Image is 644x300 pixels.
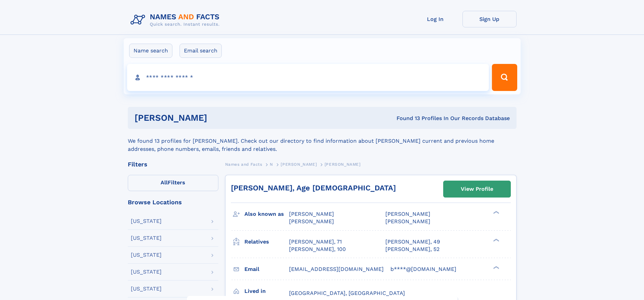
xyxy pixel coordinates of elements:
[408,11,462,27] a: Log In
[289,266,384,272] span: [EMAIL_ADDRESS][DOMAIN_NAME]
[225,160,262,168] a: Names and Facts
[462,11,517,27] a: Sign Up
[289,238,342,246] a: [PERSON_NAME], 71
[444,181,510,197] a: View Profile
[289,290,405,296] span: [GEOGRAPHIC_DATA], [GEOGRAPHIC_DATA]
[131,269,162,275] div: [US_STATE]
[244,208,289,220] h3: Also known as
[302,115,510,122] div: Found 13 Profiles In Our Records Database
[492,265,500,270] div: ❯
[281,160,317,168] a: [PERSON_NAME]
[385,238,440,246] a: [PERSON_NAME], 49
[289,218,334,225] span: [PERSON_NAME]
[135,114,302,122] h1: [PERSON_NAME]
[270,162,273,167] span: N
[128,161,218,167] div: Filters
[385,246,439,253] a: [PERSON_NAME], 52
[128,199,218,205] div: Browse Locations
[244,285,289,297] h3: Lived in
[131,286,162,292] div: [US_STATE]
[244,263,289,275] h3: Email
[231,184,396,192] a: [PERSON_NAME], Age [DEMOGRAPHIC_DATA]
[270,160,273,168] a: N
[131,235,162,241] div: [US_STATE]
[492,210,500,215] div: ❯
[128,175,218,191] label: Filters
[461,181,493,197] div: View Profile
[281,162,317,167] span: [PERSON_NAME]
[492,64,517,91] button: Search Button
[128,129,517,153] div: We found 13 profiles for [PERSON_NAME]. Check out our directory to find information about [PERSON...
[289,246,346,253] a: [PERSON_NAME], 100
[161,179,168,186] span: All
[129,44,172,58] label: Name search
[325,162,361,167] span: [PERSON_NAME]
[128,11,225,29] img: Logo Names and Facts
[131,252,162,258] div: [US_STATE]
[127,64,489,91] input: search input
[244,236,289,248] h3: Relatives
[131,218,162,224] div: [US_STATE]
[385,218,430,225] span: [PERSON_NAME]
[385,211,430,217] span: [PERSON_NAME]
[492,238,500,242] div: ❯
[180,44,222,58] label: Email search
[289,211,334,217] span: [PERSON_NAME]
